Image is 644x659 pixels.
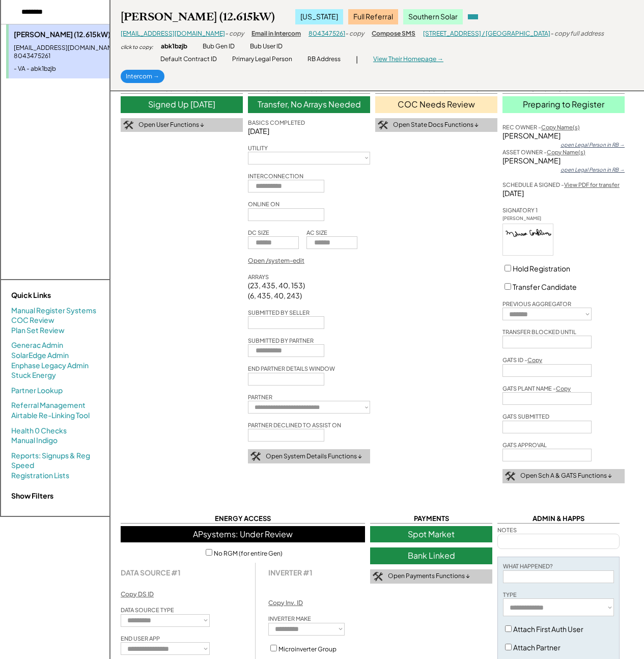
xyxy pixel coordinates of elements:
div: open Legal Person in RB → [561,166,625,173]
a: [EMAIL_ADDRESS][DOMAIN_NAME] [121,30,225,37]
a: Registration Lists [11,471,69,481]
div: Open User Functions ↓ [138,121,204,129]
div: NOTES [497,526,517,534]
div: Copy Inv. ID [268,599,303,608]
div: Open Sch A & GATS Functions ↓ [520,472,612,480]
a: COC Review [11,315,54,325]
div: [DATE] [248,126,370,136]
div: Transfer, No Arrays Needed [248,96,370,113]
div: open Legal Person in RB → [561,141,625,148]
div: Copy DS ID [121,590,154,599]
div: [PERSON_NAME] (12.615kW) [121,10,275,24]
div: [PERSON_NAME] (12.615kW) [14,30,138,40]
div: - copy [225,30,244,38]
a: Airtable Re-Linking Tool [11,410,90,421]
a: 8043475261 [309,30,345,37]
div: GATS APPROVAL [502,441,547,449]
u: Copy [556,385,571,392]
div: PARTNER DECLINED TO ASSIST ON [248,421,341,429]
u: Copy Name(s) [541,124,580,130]
div: AC SIZE [306,229,327,236]
img: tool-icon.png [378,121,388,130]
div: INTERCONNECTION [248,172,303,180]
div: Spot Market [370,526,492,542]
u: Copy [527,356,542,363]
div: UTILITY [248,144,268,152]
a: Generac Admin [11,340,63,350]
div: Primary Legal Person [232,55,292,64]
div: TYPE [503,591,517,598]
div: BASICS COMPLETED [248,119,305,126]
div: SUBMITTED BY PARTNER [248,337,314,344]
div: | [356,54,358,65]
div: Bub User ID [250,42,283,51]
div: [US_STATE] [295,9,343,24]
div: ARRAYS [248,273,269,281]
label: Transfer Candidate [513,282,577,291]
div: GATS PLANT NAME - [502,385,571,392]
div: ENERGY ACCESS [121,514,365,524]
div: Preparing to Register [502,96,625,113]
div: COC Needs Review [375,96,497,113]
div: GATS ID - [502,356,542,364]
div: END PARTNER DETAILS WINDOW [248,365,335,372]
a: Manual Register Systems [11,306,96,316]
div: ADMIN & HAPPS [497,514,620,524]
div: abk1bzjb [161,42,187,51]
label: Hold Registration [513,264,570,273]
div: REC OWNER - [502,123,580,131]
div: (23, 435, 40, 153) (6, 435, 40, 243) [248,281,305,300]
a: [STREET_ADDRESS] / [GEOGRAPHIC_DATA] [423,30,550,37]
div: View Their Homepage → [373,55,443,64]
a: Manual Indigo [11,435,58,446]
a: SolarEdge Admin [11,350,69,361]
a: Partner Lookup [11,386,63,396]
div: SUBMITTED BY SELLER [248,309,310,316]
div: Open /system-edit [248,257,304,265]
div: Bank Linked [370,547,492,564]
label: Microinverter Group [278,645,337,653]
a: Referral Management [11,400,86,410]
div: - copy [345,30,364,38]
div: [DATE] [502,188,625,199]
div: Open System Details Functions ↓ [266,452,362,461]
img: tool-icon.png [250,452,261,461]
div: SIGNATORY 1 [502,206,538,214]
div: Intercom → [121,70,164,84]
div: GATS SUBMITTED [502,413,549,420]
strong: DATA SOURCE #1 [121,568,181,577]
a: View PDF for transfer [564,181,620,188]
div: INVERTER #1 [268,568,313,577]
div: [PERSON_NAME] [502,131,625,141]
img: wZkVeQAAAAGSURBVAMA0tMey20HtfIAAAAASUVORK5CYII= [503,224,553,255]
div: Signed Up [DATE] [121,96,243,113]
div: ASSET OWNER - [502,148,585,156]
a: Stuck Energy [11,370,56,380]
div: [PERSON_NAME] [502,215,553,222]
a: Plan Set Review [11,325,65,336]
div: Full Referral [348,9,398,24]
div: Open State Docs Functions ↓ [393,121,479,129]
div: - VA - abk1bzjb [14,65,138,73]
strong: Show Filters [11,491,53,500]
div: DATA SOURCE TYPE [121,606,174,614]
div: WHAT HAPPENED? [503,562,553,570]
div: END USER APP [121,635,160,642]
div: TRANSFER BLOCKED UNTIL [502,328,576,336]
div: Southern Solar [403,9,463,24]
img: tool-icon.png [123,121,133,130]
a: Reports: Signups & Reg Speed [11,451,99,471]
div: PARTNER [248,393,272,401]
div: INVERTER MAKE [268,615,311,622]
label: Attach First Auth User [513,624,583,634]
div: SCHEDULE A SIGNED - [502,181,620,188]
label: No RGM (for entire Gen) [214,550,283,557]
div: APsystems: Under Review [121,526,365,542]
a: Health 0 Checks [11,426,67,436]
div: Default Contract ID [160,55,217,64]
div: RB Address [307,55,341,64]
img: tool-icon.png [505,472,515,481]
div: Quick Links [11,290,113,300]
div: Compose SMS [372,30,415,38]
u: Copy Name(s) [547,149,585,155]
